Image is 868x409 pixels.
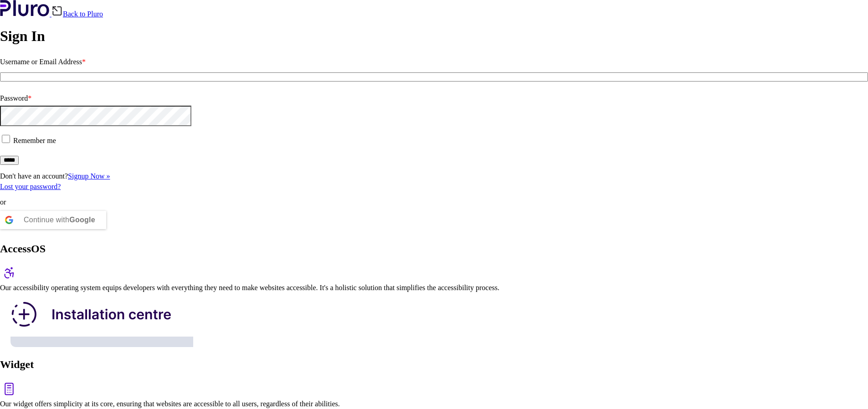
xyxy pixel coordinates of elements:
input: Remember me [2,135,10,143]
img: Back icon [51,5,63,16]
a: Back to Pluro [51,10,103,18]
a: Signup Now » [68,172,110,180]
b: Google [69,216,95,224]
div: Continue with [24,211,95,229]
